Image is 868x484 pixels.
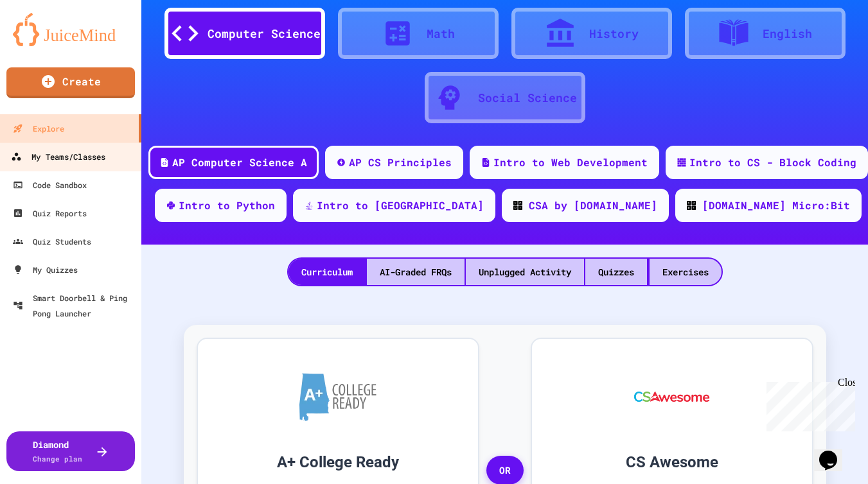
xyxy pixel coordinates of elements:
[317,198,484,213] div: Intro to [GEOGRAPHIC_DATA]
[13,205,87,221] div: Quiz Reports
[529,198,657,213] div: CSA by [DOMAIN_NAME]
[761,377,855,431] iframe: chat widget
[687,201,696,210] img: CODE_logo_RGB.png
[11,149,105,165] div: My Teams/Classes
[621,358,722,435] img: CS Awesome
[689,155,856,170] div: Intro to CS - Block Coding
[6,67,135,98] a: Create
[288,259,366,285] div: Curriculum
[349,155,452,170] div: AP CS Principles
[466,259,584,285] div: Unplugged Activity
[172,155,307,170] div: AP Computer Science A
[702,198,850,213] div: [DOMAIN_NAME] Micro:Bit
[367,259,465,285] div: AI-Graded FRQs
[650,259,722,285] div: Exercises
[6,431,135,471] button: DiamondChange plan
[763,25,812,42] div: English
[299,373,376,421] img: A+ College Ready
[13,13,128,46] img: logo-orange.svg
[13,121,64,136] div: Explore
[814,433,855,471] iframe: chat widget
[13,234,91,249] div: Quiz Students
[208,25,321,42] div: Computer Science
[585,259,647,285] div: Quizzes
[493,155,648,170] div: Intro to Web Development
[427,25,455,42] div: Math
[33,438,82,465] div: Diamond
[217,451,459,474] h3: A+ College Ready
[13,290,136,321] div: Smart Doorbell & Ping Pong Launcher
[478,89,577,107] div: Social Science
[179,198,275,213] div: Intro to Python
[13,262,78,277] div: My Quizzes
[33,454,82,463] span: Change plan
[5,5,89,82] div: Chat with us now!Close
[13,177,87,193] div: Code Sandbox
[513,201,522,210] img: CODE_logo_RGB.png
[589,25,639,42] div: History
[551,451,793,474] h3: CS Awesome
